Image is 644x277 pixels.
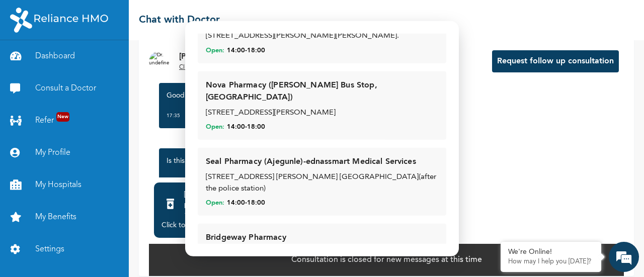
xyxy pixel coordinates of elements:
[206,232,286,244] div: Bridgeway Pharmacy
[206,31,438,42] div: [STREET_ADDRESS][PERSON_NAME][PERSON_NAME].
[206,199,224,208] span: Open:
[5,192,192,227] textarea: Type your message and hit 'Enter'
[5,244,99,251] span: Conversation
[99,227,192,258] div: FAQs
[206,79,438,104] div: Nova Pharmacy ([PERSON_NAME] Bus Stop, [GEOGRAPHIC_DATA])
[19,50,41,75] img: d_794563401_company_1708531726252_794563401
[206,46,224,55] span: Open:
[165,5,189,29] div: Minimize live chat window
[206,108,438,119] div: [STREET_ADDRESS][PERSON_NAME]
[227,199,265,208] span: 14:00 - 18:00
[227,46,265,55] span: 14:00 - 18:00
[206,123,224,132] span: Open:
[227,123,265,132] span: 14:00 - 18:00
[58,85,139,187] span: We're online!
[52,56,169,69] div: Chat with us now
[206,156,416,168] div: Seal Pharmacy (Ajegunle)-ednassmart Medical Services
[206,172,438,195] div: [STREET_ADDRESS] [PERSON_NAME] [GEOGRAPHIC_DATA](after the police station)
